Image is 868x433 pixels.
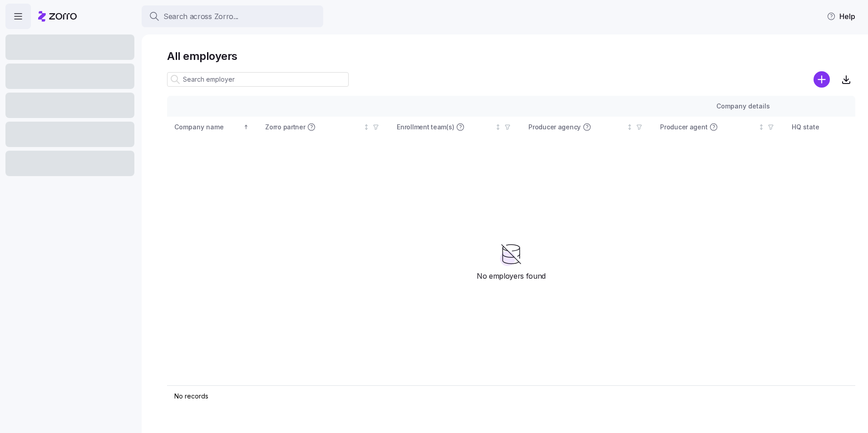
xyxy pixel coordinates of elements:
span: Search across Zorro... [163,11,238,22]
button: Search across Zorro... [142,5,323,27]
div: Not sorted [626,124,633,130]
th: Zorro partnerNot sorted [258,117,390,138]
button: Help [819,7,863,25]
h1: All employers [167,49,855,63]
div: Company name [174,122,242,132]
div: Not sorted [758,124,764,130]
div: Not sorted [363,124,370,130]
div: Not sorted [495,124,501,130]
th: Company nameSorted ascending [167,117,258,138]
th: Enrollment team(s)Not sorted [390,117,521,138]
th: Producer agencyNot sorted [521,117,653,138]
span: Enrollment team(s) [397,123,454,132]
span: Help [827,11,855,22]
span: Producer agent [660,123,707,132]
span: Producer agency [528,123,581,132]
div: Sorted ascending [243,124,249,130]
input: Search employer [167,72,349,87]
svg: add icon [814,71,830,88]
th: Producer agentNot sorted [653,117,784,138]
span: No employers found [477,271,546,282]
span: Zorro partner [265,123,305,132]
div: No records [174,392,771,401]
